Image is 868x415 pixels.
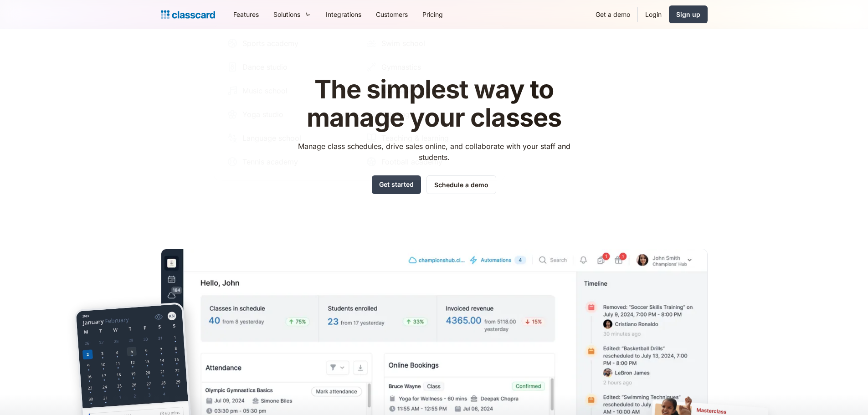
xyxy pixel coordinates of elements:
div: Solutions [273,10,300,19]
a: Dance studio [223,58,357,76]
div: Sign up [676,10,700,19]
a: Tennis academy [223,153,357,171]
div: Dance studio [242,61,288,72]
div: Language school [242,133,301,143]
a: Swim school [362,34,496,52]
a: Schedule a demo [426,175,496,194]
div: Teaching & learning [381,133,449,143]
a: Gymnastics [362,58,496,76]
iframe: Intercom live chat [837,384,859,406]
a: Music school [223,82,357,100]
div: Tennis academy [242,156,298,167]
a: Customers [369,4,415,25]
div: Solutions [266,4,318,25]
div: Swim school [381,38,425,49]
a: Get started [372,175,421,194]
a: Language school [223,129,357,147]
div: Music school [242,85,288,96]
div: Martial arts school [381,85,445,96]
a: Features [226,4,266,25]
a: Yoga studio [223,105,357,123]
a: Sports academy [223,34,357,52]
div: Yoga studio [242,109,283,120]
div: Football academy [381,156,442,167]
div: Gymnastics [381,61,421,72]
a: Football academy [362,153,496,171]
a: home [161,8,215,21]
a: Pricing [415,4,450,25]
a: Martial arts school [362,82,496,100]
div: Tutoring [381,109,410,120]
a: Teaching & learning [362,129,496,147]
a: Tutoring [362,105,496,123]
a: Integrations [318,4,369,25]
a: Sign up [669,5,708,23]
div: Sports academy [242,38,298,49]
nav: Solutions [214,25,505,180]
a: Login [638,4,669,25]
a: Get a demo [588,4,637,25]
